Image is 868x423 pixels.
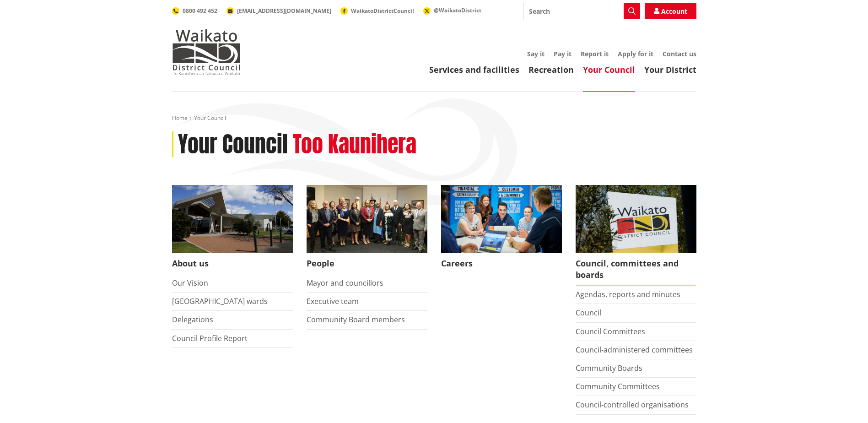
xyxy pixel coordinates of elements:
a: Home [172,114,188,122]
img: Waikato-District-Council-sign [576,185,696,253]
a: Careers [441,185,562,274]
img: Office staff in meeting - Career page [441,185,562,253]
span: @WaikatoDistrict [434,6,481,14]
a: Report it [581,49,609,58]
span: Careers [441,253,562,274]
a: Council-controlled organisations [576,400,689,410]
span: About us [172,253,293,274]
a: Executive team [307,296,359,306]
a: Recreation [528,64,574,75]
a: WDC Building 0015 About us [172,185,293,274]
a: Council-administered committees [576,345,693,355]
span: [EMAIL_ADDRESS][DOMAIN_NAME] [237,7,331,15]
a: 2022 Council People [307,185,427,274]
a: Council [576,308,601,318]
a: Waikato-District-Council-sign Council, committees and boards [576,185,696,286]
a: Apply for it [618,49,653,58]
span: Council, committees and boards [576,253,696,286]
span: Your Council [194,114,226,122]
a: Contact us [663,49,696,58]
a: WaikatoDistrictCouncil [340,7,414,15]
img: 2022 Council [307,185,427,253]
span: People [307,253,427,274]
a: [EMAIL_ADDRESS][DOMAIN_NAME] [226,7,331,15]
h1: Your Council [178,131,288,158]
a: Services and facilities [429,64,519,75]
input: Search input [523,3,640,19]
nav: breadcrumb [172,114,696,122]
span: 0800 492 452 [183,7,217,15]
a: @WaikatoDistrict [423,6,481,14]
a: Delegations [172,315,213,325]
a: Agendas, reports and minutes [576,289,680,299]
a: [GEOGRAPHIC_DATA] wards [172,296,268,306]
span: WaikatoDistrictCouncil [351,7,414,15]
a: 0800 492 452 [172,7,217,15]
a: Account [645,3,696,19]
a: Community Boards [576,363,642,373]
a: Community Board members [307,315,405,325]
h2: Too Kaunihera [293,131,416,158]
a: Council Profile Report [172,333,248,343]
a: Your Council [583,64,635,75]
a: Our Vision [172,278,208,288]
a: Say it [527,49,545,58]
a: Pay it [554,49,571,58]
a: Council Committees [576,326,645,336]
a: Your District [644,64,696,75]
a: Mayor and councillors [307,278,383,288]
a: Community Committees [576,381,660,391]
img: WDC Building 0015 [172,185,293,253]
img: Waikato District Council - Te Kaunihera aa Takiwaa o Waikato [172,29,241,75]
